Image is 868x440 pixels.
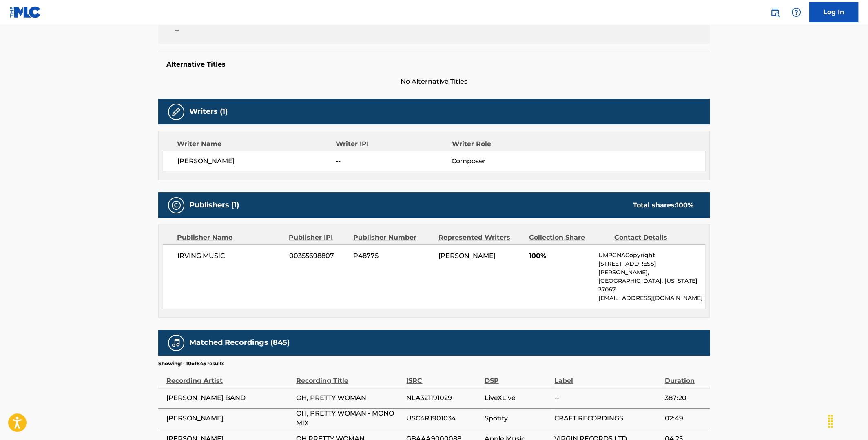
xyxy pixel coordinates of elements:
[166,393,292,403] span: [PERSON_NAME] BAND
[171,338,181,348] img: Matched Recordings
[353,233,432,242] div: Publisher Number
[166,60,702,69] h5: Alternative Titles
[452,156,557,166] span: Composer
[406,393,480,403] span: NLA321191029
[598,260,705,277] p: [STREET_ADDRESS][PERSON_NAME],
[171,200,181,210] img: Publishers
[336,139,452,149] div: Writer IPI
[633,200,693,210] div: Total shares:
[485,393,550,403] span: LiveXLive
[10,6,41,18] img: MLC Logo
[166,367,292,386] div: Recording Artist
[827,401,868,440] iframe: Chat Widget
[289,233,347,242] div: Publisher IPI
[158,360,224,367] p: Showing 1 - 10 of 845 results
[770,7,780,17] img: search
[171,107,181,117] img: Writers
[767,4,783,20] a: Public Search
[296,367,402,386] div: Recording Title
[177,233,283,242] div: Publisher Name
[289,251,347,261] span: 00355698807
[353,251,432,261] span: P48775
[788,4,804,20] div: Help
[296,393,402,403] span: OH, PRETTY WOMAN
[809,2,858,22] a: Log In
[791,7,801,17] img: help
[665,413,706,423] span: 02:49
[452,139,557,149] div: Writer Role
[438,252,496,260] span: [PERSON_NAME]
[166,413,292,423] span: [PERSON_NAME]
[598,251,705,260] p: UMPGNACopyright
[406,367,480,386] div: ISRC
[665,367,706,386] div: Duration
[614,233,693,242] div: Contact Details
[189,338,290,347] h5: Matched Recordings (845)
[438,233,523,242] div: Represented Writers
[676,201,693,209] span: 100 %
[336,156,452,166] span: --
[554,413,660,423] span: CRAFT RECORDINGS
[177,251,283,261] span: IRVING MUSIC
[554,367,660,386] div: Label
[189,200,239,210] h5: Publishers (1)
[177,156,336,166] span: [PERSON_NAME]
[177,139,336,149] div: Writer Name
[598,294,705,302] p: [EMAIL_ADDRESS][DOMAIN_NAME]
[665,393,706,403] span: 387:20
[485,367,550,386] div: DSP
[485,413,550,423] span: Spotify
[598,277,705,294] p: [GEOGRAPHIC_DATA], [US_STATE] 37067
[189,107,228,116] h5: Writers (1)
[824,409,837,433] div: Drag
[529,251,592,261] span: 100%
[554,393,660,403] span: --
[296,409,402,428] span: OH, PRETTY WOMAN - MONO MIX
[158,77,710,87] span: No Alternative Titles
[406,413,480,423] span: USC4R1901034
[529,233,608,242] div: Collection Share
[175,26,306,36] span: --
